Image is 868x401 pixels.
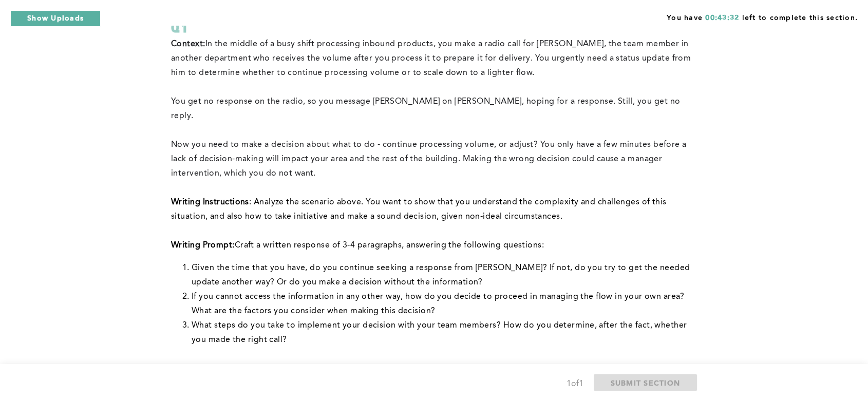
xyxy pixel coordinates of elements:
span: You have left to complete this section. [667,10,858,23]
button: Show Uploads [10,10,101,27]
li: If you cannot access the information in any other way, how do you decide to proceed in managing t... [192,290,693,318]
span: In the middle of a busy shift processing inbound products, you make a radio call for [PERSON_NAME... [171,40,693,77]
span: Now you need to make a decision about what to do - continue processing volume, or adjust? You onl... [171,141,689,178]
strong: Context: [171,40,205,48]
span: : Analyze the scenario above. You want to show that you understand the complexity and challenges ... [171,198,669,221]
span: You get no response on the radio, so you message [PERSON_NAME] on [PERSON_NAME], hoping for a res... [171,98,683,120]
strong: Writing Instructions [171,198,249,206]
button: SUBMIT SECTION [594,374,697,391]
div: Q1 [171,18,693,37]
strong: Writing Prompt: [171,241,235,250]
li: What steps do you take to implement your decision with your team members? How do you determine, a... [192,318,693,347]
div: 1 of 1 [567,377,583,391]
span: 00:43:32 [705,14,739,22]
span: SUBMIT SECTION [611,378,681,388]
li: Given the time that you have, do you continue seeking a response from [PERSON_NAME]? If not, do y... [192,261,693,290]
span: Craft a written response of 3-4 paragraphs, answering the following questions: [235,241,544,250]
